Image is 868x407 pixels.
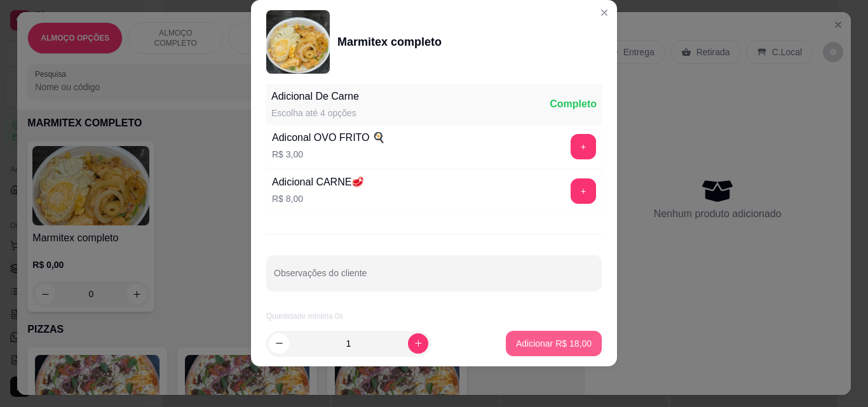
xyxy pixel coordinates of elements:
div: Adicional De Carne [271,89,359,104]
button: increase-product-quantity [408,333,428,354]
button: Close [594,3,614,23]
div: Adicional CARNE🥩 [272,175,364,190]
button: add [571,178,596,204]
input: Observações do cliente [274,272,594,284]
button: decrease-product-quantity [269,333,289,354]
article: Quantidade mínima 0x [266,311,602,321]
div: Escolha até 4 opções [271,107,359,119]
p: R$ 8,00 [272,192,364,205]
div: Adiconal OVO FRITO 🍳 [272,130,385,145]
div: Marmitex completo [337,33,442,51]
p: R$ 3,00 [272,148,385,161]
p: Adicionar R$ 18,00 [516,337,592,350]
div: Completo [550,97,597,112]
button: add [571,134,596,159]
img: product-image [266,10,330,74]
button: Adicionar R$ 18,00 [506,331,602,356]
